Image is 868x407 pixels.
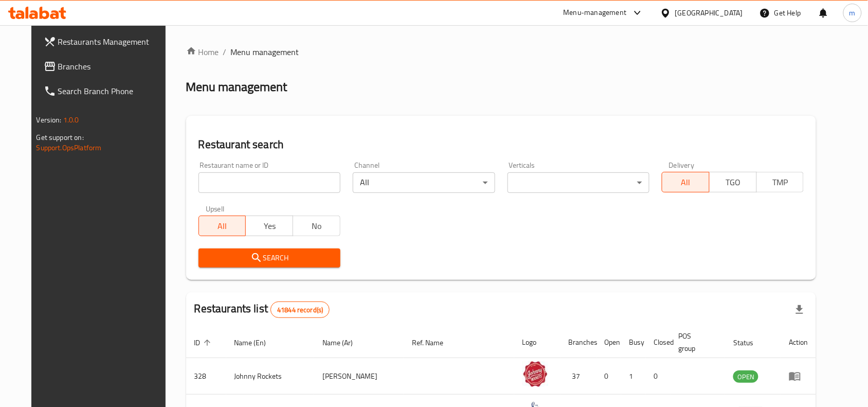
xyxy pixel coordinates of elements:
[293,216,340,236] button: No
[733,337,767,349] span: Status
[245,216,293,236] button: Yes
[787,297,812,322] div: Export file
[223,46,227,58] li: /
[198,137,804,152] h2: Restaurant search
[353,172,495,193] div: All
[270,302,330,318] div: Total records count
[58,60,168,73] span: Branches
[35,79,176,103] a: Search Branch Phone
[186,79,287,95] h2: Menu management
[522,361,548,387] img: Johnny Rockets
[596,327,621,358] th: Open
[322,337,366,349] span: Name (Ar)
[669,162,695,169] label: Delivery
[621,358,646,395] td: 1
[250,219,289,234] span: Yes
[560,358,596,395] td: 37
[186,46,219,58] a: Home
[226,358,315,395] td: Johnny Rockets
[271,305,329,315] span: 41844 record(s)
[203,219,242,234] span: All
[58,36,168,48] span: Restaurants Management
[596,358,621,395] td: 0
[714,175,753,190] span: TGO
[198,216,246,236] button: All
[675,7,743,19] div: [GEOGRAPHIC_DATA]
[194,301,330,318] h2: Restaurants list
[781,327,816,358] th: Action
[297,219,336,234] span: No
[35,54,176,79] a: Branches
[37,113,62,127] span: Version:
[198,249,340,268] button: Search
[37,131,84,144] span: Get support on:
[646,327,671,358] th: Closed
[234,337,280,349] span: Name (En)
[679,330,713,355] span: POS group
[666,175,706,190] span: All
[756,172,804,192] button: TMP
[709,172,757,192] button: TGO
[761,175,800,190] span: TMP
[58,85,168,97] span: Search Branch Phone
[412,337,457,349] span: Ref. Name
[733,371,758,383] span: OPEN
[194,337,214,349] span: ID
[63,113,79,127] span: 1.0.0
[514,327,560,358] th: Logo
[621,327,646,358] th: Busy
[231,46,299,58] span: Menu management
[186,358,226,395] td: 328
[314,358,404,395] td: [PERSON_NAME]
[508,172,649,193] div: ​
[35,29,176,54] a: Restaurants Management
[186,46,817,58] nav: breadcrumb
[207,252,332,264] span: Search
[206,205,225,213] label: Upsell
[564,7,627,19] div: Menu-management
[646,358,671,395] td: 0
[789,370,808,382] div: Menu
[198,172,340,193] input: Search for restaurant name or ID..
[662,172,710,192] button: All
[37,141,102,154] a: Support.OpsPlatform
[560,327,596,358] th: Branches
[849,7,856,19] span: m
